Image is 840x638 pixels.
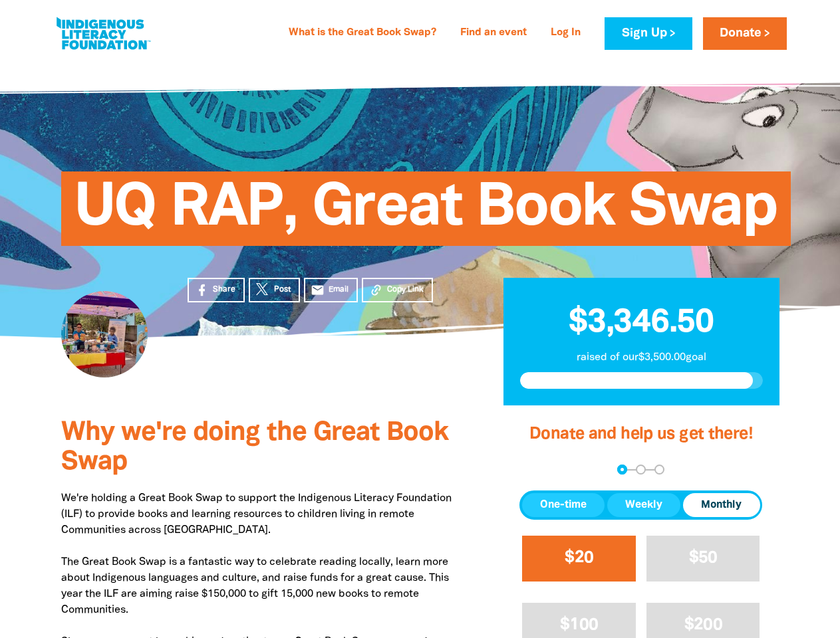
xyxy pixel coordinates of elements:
a: What is the Great Book Swap? [281,23,444,44]
span: Share [213,284,235,296]
a: Post [249,278,300,302]
span: Weekly [625,497,662,513]
span: UQ RAP, Great Book Swap [74,181,777,246]
button: Copy Link [362,278,433,302]
button: Weekly [607,493,680,517]
span: $100 [560,617,598,633]
button: Navigate to step 1 of 3 to enter your donation amount [617,465,627,475]
span: Copy Link [387,284,424,296]
span: Why we're doing the Great Book Swap [61,421,448,475]
a: Share [188,278,245,302]
a: Find an event [452,23,535,44]
div: Donation frequency [519,490,762,520]
span: One-time [540,497,587,513]
a: Donate [703,17,787,50]
span: $200 [684,617,722,633]
span: Monthly [701,497,742,513]
span: $50 [689,550,718,566]
a: Sign Up [605,17,692,50]
p: raised of our $3,500.00 goal [520,350,763,366]
a: emailEmail [304,278,358,302]
span: Email [329,284,349,296]
button: Navigate to step 3 of 3 to enter your payment details [654,465,664,475]
span: Donate and help us get there! [529,427,753,442]
button: Monthly [683,493,760,517]
button: One-time [522,493,605,517]
a: Log In [543,23,589,44]
span: Post [274,284,291,296]
button: $20 [522,536,636,582]
span: $3,346.50 [569,308,714,338]
button: $50 [646,536,760,582]
span: $20 [565,550,593,566]
i: email [311,283,325,297]
button: Navigate to step 2 of 3 to enter your details [636,465,646,475]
